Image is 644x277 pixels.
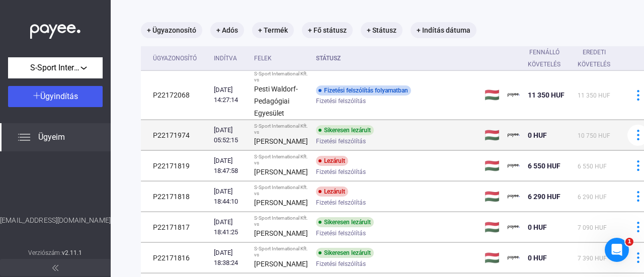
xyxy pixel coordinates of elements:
[214,156,246,176] div: [DATE] 18:47:58
[33,92,40,99] img: plus-white.svg
[316,85,411,96] div: Fizetési felszólítás folyamatban
[254,260,308,268] strong: [PERSON_NAME]
[214,248,246,268] div: [DATE] 18:38:24
[578,132,610,139] span: 10 750 HUF
[52,265,58,271] img: arrow-double-left-grey.svg
[578,224,607,231] span: 7 090 HUF
[480,212,504,242] td: 🇭🇺
[254,52,272,64] div: Felek
[254,246,308,258] div: S-Sport International Kft. vs
[508,252,520,264] img: payee-logo
[578,46,610,70] div: Eredeti követelés
[62,249,83,256] strong: v2.11.1
[316,156,348,166] div: Lezárult
[316,197,366,209] span: Fizetési felszólítás
[578,194,607,201] span: 6 290 HUF
[361,22,403,38] mat-chip: + Státusz
[210,22,244,38] mat-chip: + Adós
[153,52,197,64] div: Ügyazonosító
[633,252,643,263] img: more-blue
[252,22,294,38] mat-chip: + Termék
[528,131,547,139] span: 0 HUF
[254,154,308,166] div: S-Sport International Kft. vs
[254,52,308,64] div: Felek
[214,52,246,64] div: Indítva
[633,160,643,171] img: more-blue
[254,199,308,207] strong: [PERSON_NAME]
[214,217,246,237] div: [DATE] 18:41:25
[254,184,308,197] div: S-Sport International Kft. vs
[508,191,520,203] img: payee-logo
[8,57,103,78] button: S-Sport International Kft.
[254,71,308,83] div: S-Sport International Kft. vs
[302,22,353,38] mat-chip: + Fő státusz
[316,248,374,258] div: Sikeresen lezárult
[141,151,210,181] td: P22171819
[141,181,210,212] td: P22171818
[316,166,366,178] span: Fizetési felszólítás
[316,187,348,197] div: Lezárult
[633,191,643,202] img: more-blue
[214,125,246,145] div: [DATE] 05:52:15
[528,223,547,231] span: 0 HUF
[153,52,206,64] div: Ügyazonosító
[141,22,202,38] mat-chip: + Ügyazonosító
[528,254,547,262] span: 0 HUF
[578,163,607,170] span: 6 550 HUF
[411,22,476,38] mat-chip: + Indítás dátuma
[480,181,504,212] td: 🇭🇺
[633,222,643,232] img: more-blue
[18,131,30,143] img: list.svg
[480,71,504,120] td: 🇭🇺
[528,46,570,70] div: Fennálló követelés
[625,238,633,246] span: 1
[254,229,308,237] strong: [PERSON_NAME]
[316,258,366,270] span: Fizetési felszólítás
[141,212,210,242] td: P22171817
[254,137,308,145] strong: [PERSON_NAME]
[508,221,520,233] img: payee-logo
[480,120,504,150] td: 🇭🇺
[316,227,366,239] span: Fizetési felszólítás
[578,46,619,70] div: Eredeti követelés
[528,91,565,99] span: 11 350 HUF
[254,123,308,135] div: S-Sport International Kft. vs
[141,71,210,120] td: P22172068
[38,131,65,143] span: Ügyeim
[528,46,560,70] div: Fennálló követelés
[508,129,520,141] img: payee-logo
[30,62,80,74] span: S-Sport International Kft.
[214,85,246,105] div: [DATE] 14:27:14
[254,168,308,176] strong: [PERSON_NAME]
[528,162,560,170] span: 6 550 HUF
[633,130,643,140] img: more-blue
[316,217,374,227] div: Sikeresen lezárult
[508,89,520,101] img: payee-logo
[578,92,610,99] span: 11 350 HUF
[633,90,643,101] img: more-blue
[254,85,298,117] strong: Pesti Waldorf-Pedagógiai Egyesület
[528,193,560,201] span: 6 290 HUF
[316,125,374,135] div: Sikeresen lezárult
[508,160,520,172] img: payee-logo
[316,135,366,147] span: Fizetési felszólítás
[40,91,78,101] span: Ügyindítás
[312,46,480,71] th: Státusz
[605,238,629,262] iframe: Intercom live chat
[141,243,210,273] td: P22171816
[480,151,504,181] td: 🇭🇺
[316,95,366,107] span: Fizetési felszólítás
[254,215,308,227] div: S-Sport International Kft. vs
[578,255,607,262] span: 7 390 HUF
[214,52,237,64] div: Indítva
[141,120,210,150] td: P22171974
[30,19,80,39] img: white-payee-white-dot.svg
[214,187,246,207] div: [DATE] 18:44:10
[480,243,504,273] td: 🇭🇺
[8,86,103,107] button: Ügyindítás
